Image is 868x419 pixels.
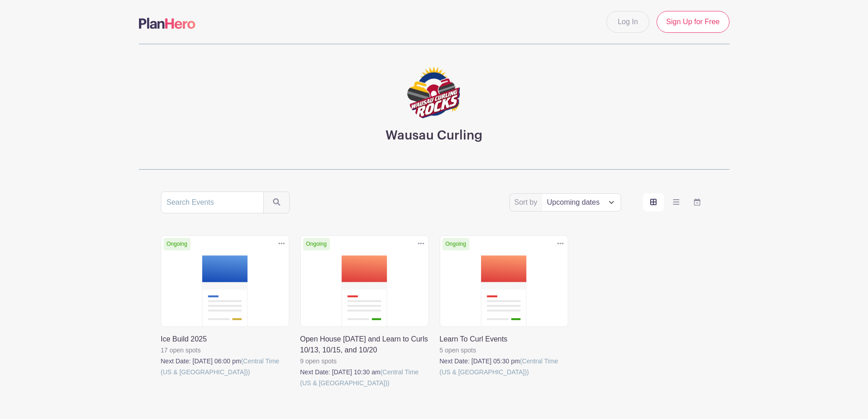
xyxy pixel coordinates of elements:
[161,191,264,213] input: Search Events
[407,66,462,121] img: logo-1.png
[657,11,729,33] a: Sign Up for Free
[606,11,649,33] a: Log In
[385,128,483,144] h3: Wausau Curling
[139,18,195,29] img: logo-507f7623f17ff9eddc593b1ce0a138ce2505c220e1c5a4e2b4648c50719b7d32.svg
[643,193,708,212] div: order and view
[514,197,540,208] label: Sort by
